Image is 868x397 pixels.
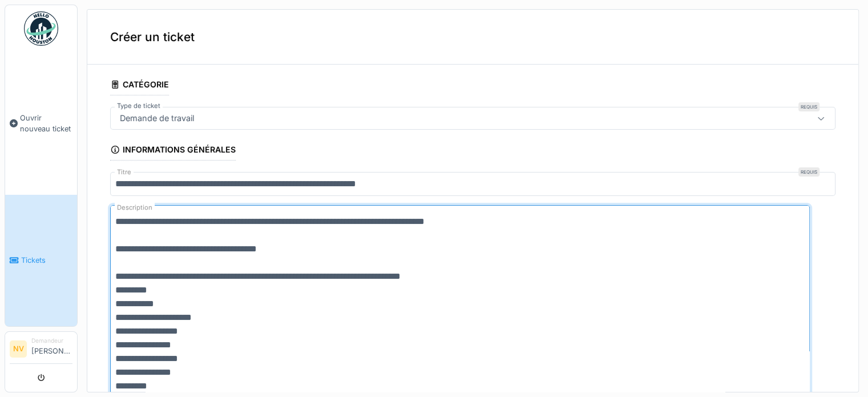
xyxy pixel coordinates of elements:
a: Ouvrir nouveau ticket [5,52,77,195]
div: Requis [798,167,819,177]
div: Demandeur [31,336,72,345]
div: Informations générales [110,141,236,161]
div: Catégorie [110,76,169,95]
div: Créer un ticket [87,10,858,65]
label: Titre [115,167,134,177]
a: NV Demandeur[PERSON_NAME] [10,336,72,364]
li: NV [10,340,27,358]
label: Type de ticket [115,101,163,111]
img: Badge_color-CXgf-gQk.svg [24,11,58,46]
span: Tickets [21,255,72,266]
label: Description [115,200,155,215]
div: Demande de travail [115,112,199,125]
div: Requis [798,102,819,111]
span: Ouvrir nouveau ticket [20,113,72,134]
li: [PERSON_NAME] [31,336,72,361]
a: Tickets [5,195,77,327]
